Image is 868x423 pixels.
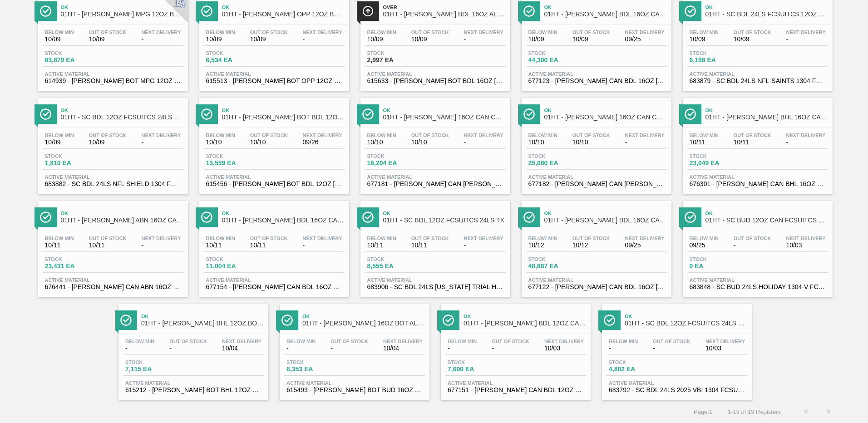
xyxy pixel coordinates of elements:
[492,339,529,344] span: Out Of Stock
[354,91,515,194] a: ÍconeOk01HT - [PERSON_NAME] 16OZ CAN CAN PK 8/16 CANBelow Min10/10Out Of Stock10/10Next Delivery-...
[142,236,181,241] span: Next Delivery
[367,50,431,56] span: Stock
[685,108,696,120] img: Ícone
[383,5,506,10] span: Over
[31,194,192,297] a: ÍconeOk01HT - [PERSON_NAME] ABN 16OZ CAN CAN PK 8/16 CAN UVBelow Min10/11Out Of Stock10/11Next De...
[222,114,345,121] span: 01HT - CARR BOT BDL 12OZ SNUG 12/12 LN 0823 BEE
[45,57,108,64] span: 83,879 EA
[45,153,108,159] span: Stock
[572,242,610,249] span: 10/12
[383,339,423,344] span: Next Delivery
[141,314,264,319] span: Ok
[367,242,396,249] span: 10/11
[222,11,345,18] span: 01HT - CARR OPP 12OZ BOT SNUG 12/12 LN SPOT UV WITH FULL UV ON TOP
[528,263,592,270] span: 48,687 EA
[286,339,316,344] span: Below Min
[89,30,127,35] span: Out Of Stock
[676,194,837,297] a: ÍconeOk01HT - SC BUD 12OZ CAN FCSUITCS 24LS HOLIDAY PROMOBelow Min09/25Out Of Stock-Next Delivery...
[354,194,515,297] a: ÍconeOk01HT - SC BDL 12OZ FCSUITCS 24LS TXBelow Min10/11Out Of Stock10/11Next Delivery-Stock8,555...
[726,408,781,415] span: 1 - 19 of 19 Registers
[528,50,592,56] span: Stock
[528,78,665,84] span: 677123 - CARR CAN BDL 16OZ TEXAS - HTN CAN PK 12/
[367,181,503,187] span: 677181 - CARR CAN BUD 16OZ CAN PK 8/16 CAN 1024 B
[89,133,127,138] span: Out Of Stock
[705,5,828,10] span: Ok
[303,36,342,43] span: -
[464,133,503,138] span: Next Delivery
[250,30,288,35] span: Out Of Stock
[786,236,826,241] span: Next Delivery
[653,345,690,352] span: -
[367,263,431,270] span: 8,555 EA
[690,36,719,43] span: 10/09
[528,256,592,262] span: Stock
[45,256,108,262] span: Stock
[528,236,557,241] span: Below Min
[45,277,181,283] span: Active Material
[286,366,350,373] span: 6,353 EA
[705,114,828,121] span: 01HT - CARR BHL 16OZ CAN CAN PK 8/16 CAN
[286,387,423,393] span: 615493 - CARR BOT BUD 16OZ AL BOT 20/16 AB 1024 B
[273,297,434,400] a: ÍconeOk01HT - [PERSON_NAME] 16OZ BOT AL BOT 20/16 ABBelow Min-Out Of Stock-Next Delivery10/04Stoc...
[523,108,535,120] img: Ícone
[206,284,342,290] span: 677154 - CARR CAN BDL 16OZ CAN PK 8/16 CAN 0924 B
[786,133,826,138] span: Next Delivery
[705,217,828,224] span: 01HT - SC BUD 12OZ CAN FCSUITCS 24LS HOLIDAY PROMO
[206,277,342,283] span: Active Material
[40,108,51,120] img: Ícone
[690,181,826,187] span: 676301 - CARR CAN BHL 16OZ CAN PK 8/16 CAN 0522 B
[411,236,449,241] span: Out Of Stock
[434,297,595,400] a: ÍconeOk01HT - [PERSON_NAME] BDL 12OZ CAN TWNSTK 30/12 CAN-AqueousBelow Min-Out Of Stock-Next Deli...
[222,5,345,10] span: Ok
[448,366,511,373] span: 7,600 EA
[367,284,503,290] span: 683906 - SC BDL 24LS TEXAS TRIAL HTN FCSUITCS 12O
[303,236,342,241] span: Next Delivery
[544,108,667,113] span: Ok
[690,139,719,146] span: 10/11
[45,242,74,249] span: 10/11
[734,139,771,146] span: 10/11
[303,133,342,138] span: Next Delivery
[572,30,610,35] span: Out Of Stock
[40,5,51,17] img: Ícone
[690,50,753,56] span: Stock
[609,345,638,352] span: -
[45,181,181,187] span: 683882 - SC BDL 24LS NFL SHIELD 1304 FCSUITCS 12O
[515,91,676,194] a: ÍconeOk01HT - [PERSON_NAME] 16OZ CAN CAN PK 12/16 CAN - VBIBelow Min10/10Out Of Stock10/10Next De...
[625,320,747,327] span: 01HT - SC BDL 12OZ FCSUITCS 24LS HULK HANDLE-Aqueous
[169,345,207,352] span: -
[544,217,667,224] span: 01HT - CARR BDL 16OZ CAN CAN PK 8/16 CAN 0423 B
[45,160,108,167] span: 1,810 EA
[206,256,270,262] span: Stock
[609,339,638,344] span: Below Min
[303,242,342,249] span: -
[734,242,771,249] span: -
[544,339,584,344] span: Next Delivery
[286,359,350,365] span: Stock
[206,36,235,43] span: 10/09
[45,30,74,35] span: Below Min
[523,5,535,17] img: Ícone
[705,11,828,18] span: 01HT - SC BDL 24LS FCSUITCS 12OZ NFL SAINTS HUL
[206,174,342,180] span: Active Material
[544,345,584,352] span: 10/03
[89,139,127,146] span: 10/09
[367,236,396,241] span: Below Min
[625,36,665,43] span: 09/25
[492,345,529,352] span: -
[206,57,270,64] span: 6,534 EA
[734,36,771,43] span: 10/09
[125,359,189,365] span: Stock
[411,36,449,43] span: 10/09
[206,160,270,167] span: 13,559 EA
[528,36,557,43] span: 10/09
[367,78,503,84] span: 615633 - CARR BOT BDL 16OZ TEXAS AL BOT 20/16 AB
[142,133,181,138] span: Next Delivery
[523,211,535,223] img: Ícone
[201,108,212,120] img: Ícone
[330,339,368,344] span: Out Of Stock
[694,408,712,415] span: Page : 1
[206,242,235,249] span: 10/11
[142,242,181,249] span: -
[45,236,74,241] span: Below Min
